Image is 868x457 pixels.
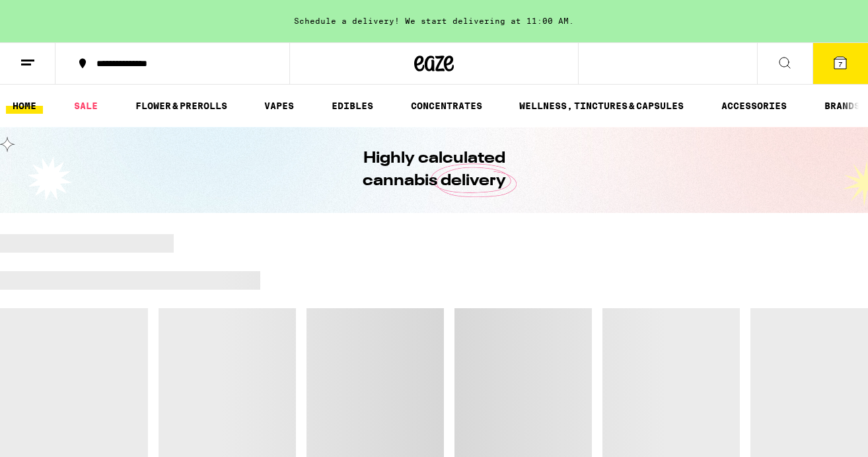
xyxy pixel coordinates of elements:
[404,98,489,114] a: CONCENTRATES
[715,98,793,114] a: ACCESSORIES
[6,98,43,114] a: HOME
[813,43,868,84] button: 7
[838,60,842,68] span: 7
[67,98,104,114] a: SALE
[513,98,690,114] a: WELLNESS, TINCTURES & CAPSULES
[325,98,380,114] a: EDIBLES
[325,147,543,192] h1: Highly calculated cannabis delivery
[258,98,301,114] a: VAPES
[818,98,867,114] button: BRANDS
[129,98,234,114] a: FLOWER & PREROLLS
